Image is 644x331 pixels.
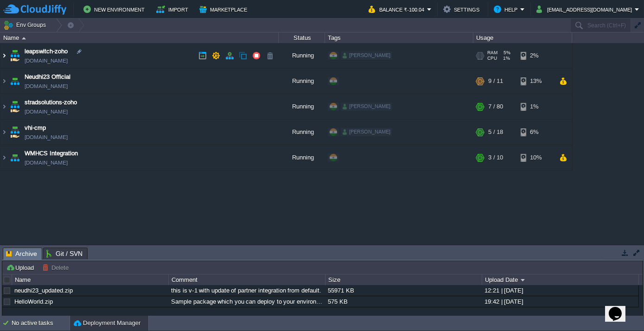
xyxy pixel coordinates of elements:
[487,50,497,56] span: RAM
[341,128,392,136] div: [PERSON_NAME]
[25,158,68,167] a: [DOMAIN_NAME]
[3,19,49,32] button: Env Groups
[25,47,68,56] a: leapswitch-zoho
[605,294,635,322] iframe: chat widget
[169,274,325,285] div: Comment
[25,98,77,107] a: stradsolutions-zoho
[1,32,278,43] div: Name
[521,94,551,119] div: 1%
[25,72,70,82] a: Neudhi23 Official
[6,263,37,272] button: Upload
[521,43,551,68] div: 2%
[494,4,520,15] button: Help
[169,285,325,296] div: this is v-1 with update of partner integration from default.
[0,94,8,119] img: AMDAwAAAACH5BAEAAAAALAAAAAABAAEAAAICRAEAOw==
[487,56,497,61] span: CPU
[443,4,482,15] button: Settings
[0,69,8,94] img: AMDAwAAAACH5BAEAAAAALAAAAAABAAEAAAICRAEAOw==
[341,102,392,111] div: [PERSON_NAME]
[279,145,325,170] div: Running
[474,32,572,43] div: Usage
[521,120,551,145] div: 6%
[25,149,78,158] a: WMHCS Integration
[3,4,66,15] img: CloudJiffy
[46,248,83,259] span: Git / SVN
[8,94,21,119] img: AMDAwAAAACH5BAEAAAAALAAAAAABAAEAAAICRAEAOw==
[74,318,140,328] button: Deployment Manager
[325,32,473,43] div: Tags
[483,274,638,285] div: Upload Date
[341,51,392,60] div: [PERSON_NAME]
[279,94,325,119] div: Running
[199,4,250,15] button: Marketplace
[279,43,325,68] div: Running
[14,298,53,305] a: HelloWorld.zip
[501,56,510,61] span: 1%
[325,296,481,307] div: 575 KB
[25,82,68,91] a: [DOMAIN_NAME]
[482,285,638,296] div: 12:21 | [DATE]
[488,69,503,94] div: 9 / 11
[326,274,482,285] div: Size
[482,296,638,307] div: 19:42 | [DATE]
[25,107,68,116] a: [DOMAIN_NAME]
[279,69,325,94] div: Running
[8,120,21,145] img: AMDAwAAAACH5BAEAAAAALAAAAAABAAEAAAICRAEAOw==
[12,316,70,331] div: No active tasks
[488,94,503,119] div: 7 / 80
[279,120,325,145] div: Running
[0,145,8,170] img: AMDAwAAAACH5BAEAAAAALAAAAAABAAEAAAICRAEAOw==
[0,43,8,68] img: AMDAwAAAACH5BAEAAAAALAAAAAABAAEAAAICRAEAOw==
[8,69,21,94] img: AMDAwAAAACH5BAEAAAAALAAAAAABAAEAAAICRAEAOw==
[521,145,551,170] div: 10%
[25,133,68,142] a: [DOMAIN_NAME]
[488,120,503,145] div: 5 / 18
[369,4,427,15] button: Balance ₹-100.04
[42,263,71,272] button: Delete
[25,56,68,65] a: [DOMAIN_NAME]
[279,32,325,43] div: Status
[6,248,37,260] span: Archive
[488,145,503,170] div: 3 / 10
[536,4,635,15] button: [EMAIL_ADDRESS][DOMAIN_NAME]
[325,285,481,296] div: 55971 KB
[156,4,191,15] button: Import
[0,120,8,145] img: AMDAwAAAACH5BAEAAAAALAAAAAABAAEAAAICRAEAOw==
[521,69,551,94] div: 13%
[8,145,21,170] img: AMDAwAAAACH5BAEAAAAALAAAAAABAAEAAAICRAEAOw==
[14,287,73,294] a: neudhi23_updated.zip
[25,123,46,133] a: vhi-cmp
[22,37,26,39] img: AMDAwAAAACH5BAEAAAAALAAAAAABAAEAAAICRAEAOw==
[8,43,21,68] img: AMDAwAAAACH5BAEAAAAALAAAAAABAAEAAAICRAEAOw==
[169,296,325,307] div: Sample package which you can deploy to your environment. Feel free to delete and upload a package...
[501,50,510,56] span: 5%
[13,274,168,285] div: Name
[83,4,147,15] button: New Environment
